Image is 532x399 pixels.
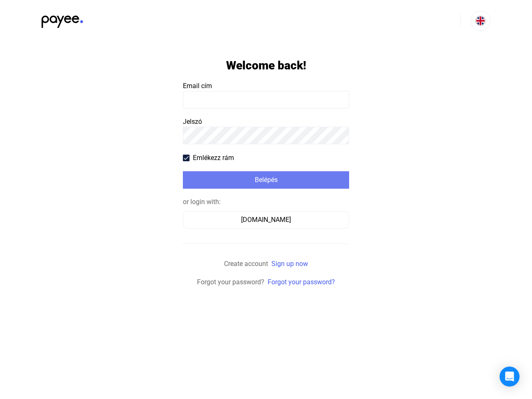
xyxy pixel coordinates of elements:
[193,153,234,163] span: Emlékezz rám
[186,215,346,225] div: [DOMAIN_NAME]
[470,11,490,31] button: EN
[42,11,83,28] img: black-payee-blue-dot.svg
[183,216,349,224] a: [DOMAIN_NAME]
[183,82,212,90] span: Email cím
[271,260,308,268] a: Sign up now
[183,197,349,207] div: or login with:
[268,278,335,286] a: Forgot your password?
[226,58,306,73] h1: Welcome back!
[183,118,202,126] span: Jelszó
[197,278,264,286] span: Forgot your password?
[183,211,349,229] button: [DOMAIN_NAME]
[224,260,268,268] span: Create account
[183,171,349,189] button: Belépés
[185,175,347,185] div: Belépés
[475,16,485,26] img: EN
[500,367,520,387] div: Open Intercom Messenger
